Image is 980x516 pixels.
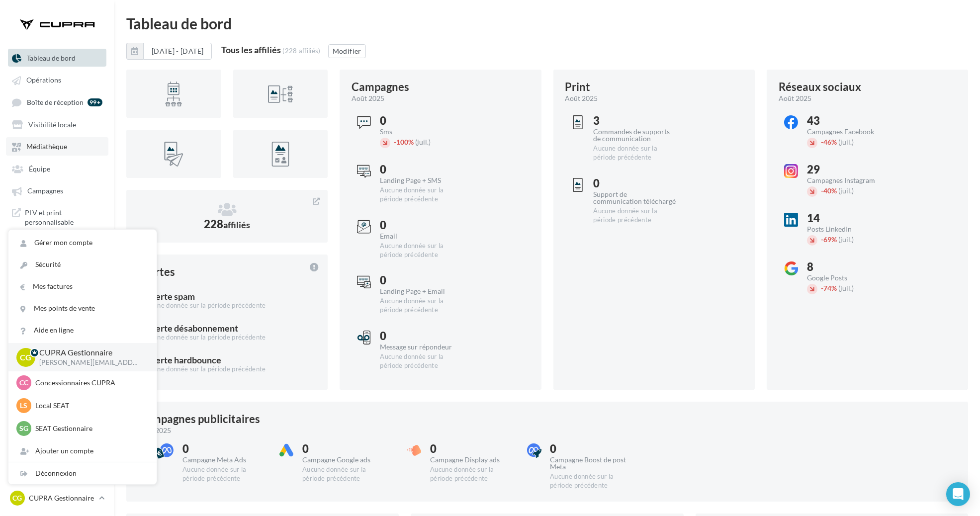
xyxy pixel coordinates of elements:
[565,93,598,103] span: août 2025
[126,16,968,31] div: Tableau de bord
[6,115,108,133] a: Visibilité locale
[380,288,463,295] div: Landing Page + Email
[821,138,837,146] span: 46%
[204,217,250,231] span: 228
[39,358,141,367] p: [PERSON_NAME][EMAIL_ADDRESS][PERSON_NAME][DOMAIN_NAME]
[807,115,890,126] div: 43
[821,284,823,292] span: -
[380,233,463,240] div: Email
[35,401,145,411] p: Local SEAT
[946,482,970,506] div: Open Intercom Messenger
[8,440,157,462] div: Ajouter un compte
[430,443,513,454] div: 0
[8,319,157,341] a: Aide en ligne
[821,138,823,146] span: -
[380,220,463,231] div: 0
[430,456,513,463] div: Campagne Display ads
[807,177,890,184] div: Campagnes Instagram
[223,219,250,230] span: affiliés
[26,76,61,85] span: Opérations
[380,186,463,204] div: Aucune donnée sur la période précédente
[821,186,837,195] span: 40%
[838,235,854,244] span: (juil.)
[821,186,823,195] span: -
[25,208,102,227] span: PLV et print personnalisable
[8,254,157,275] a: Sécurité
[6,71,108,88] a: Opérations
[6,181,108,199] a: Campagnes
[821,284,837,292] span: 74%
[282,47,321,55] div: (228 affiliés)
[380,128,463,135] div: Sms
[380,352,463,370] div: Aucune donnée sur la période précédente
[182,456,266,463] div: Campagne Meta Ads
[20,351,32,363] span: CG
[394,138,414,146] span: 100%
[352,82,409,92] div: Campagnes
[8,232,157,254] a: Gérer mon compte
[143,43,212,60] button: [DATE] - [DATE]
[142,301,312,310] div: Aucune donnée sur la période précédente
[779,82,861,92] div: Réseaux sociaux
[430,465,513,483] div: Aucune donnée sur la période précédente
[27,187,63,195] span: Campagnes
[35,424,145,433] p: SEAT Gestionnaire
[6,160,108,177] a: Équipe
[380,297,463,315] div: Aucune donnée sur la période précédente
[126,43,212,60] button: [DATE] - [DATE]
[594,115,677,126] div: 3
[328,44,366,58] button: Modifier
[39,347,141,358] p: CUPRA Gestionnaire
[302,456,385,463] div: Campagne Google ads
[380,115,463,126] div: 0
[138,414,260,425] div: Campagnes publicitaires
[380,242,463,259] div: Aucune donnée sur la période précédente
[594,128,677,142] div: Commandes de supports de communication
[302,443,385,454] div: 0
[352,93,384,103] span: août 2025
[182,443,266,454] div: 0
[6,137,108,155] a: Médiathèque
[594,144,677,162] div: Aucune donnée sur la période précédente
[838,138,854,146] span: (juil.)
[807,213,890,224] div: 14
[88,98,102,106] div: 99+
[779,93,811,103] span: août 2025
[380,275,463,286] div: 0
[380,164,463,175] div: 0
[838,186,854,195] span: (juil.)
[35,378,145,388] p: Concessionnaires CUPRA
[594,178,677,189] div: 0
[302,465,385,483] div: Aucune donnée sur la période précédente
[29,493,95,503] p: CUPRA Gestionnaire
[142,354,312,365] div: 0
[13,493,22,503] span: CG
[380,331,463,342] div: 0
[550,456,633,470] div: Campagne Boost de post Meta
[807,274,890,281] div: Google Posts
[142,333,312,342] div: Aucune donnée sur la période précédente
[27,98,84,106] span: Boîte de réception
[8,275,157,297] a: Mes factures
[149,355,221,364] div: alerte hardbounce
[28,120,76,129] span: Visibilité locale
[6,49,108,67] a: Tableau de bord
[29,165,50,173] span: Équipe
[27,54,76,62] span: Tableau de bord
[149,324,238,333] div: alerte désabonnement
[594,191,677,205] div: Support de communication téléchargé
[142,365,312,374] div: Aucune donnée sur la période précédente
[807,226,890,233] div: Posts LinkedIn
[807,261,890,272] div: 8
[807,164,890,175] div: 29
[6,204,108,231] a: PLV et print personnalisable
[415,138,431,146] span: (juil.)
[182,465,266,483] div: Aucune donnée sur la période précédente
[20,401,28,411] span: LS
[8,297,157,319] a: Mes points de vente
[394,138,396,146] span: -
[26,143,67,151] span: Médiathèque
[8,489,106,508] a: CG CUPRA Gestionnaire
[149,292,195,301] div: alerte spam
